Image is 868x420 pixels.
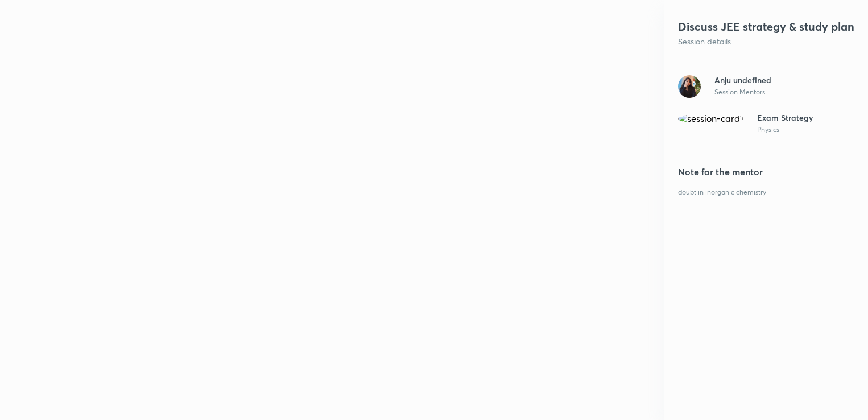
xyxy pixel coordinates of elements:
p: Session details [678,35,854,47]
p: doubt in inorganic chemistry [678,188,854,197]
h5: Note for the mentor [678,165,854,179]
div: Anju undefined [714,76,771,85]
h4: Discuss JEE strategy & study plan [678,18,854,35]
span: Session Mentors [714,87,771,97]
img: session-card1 [678,113,743,123]
img: session-card1 [678,75,701,98]
span: Physics [757,125,813,135]
div: Exam Strategy [757,113,813,122]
